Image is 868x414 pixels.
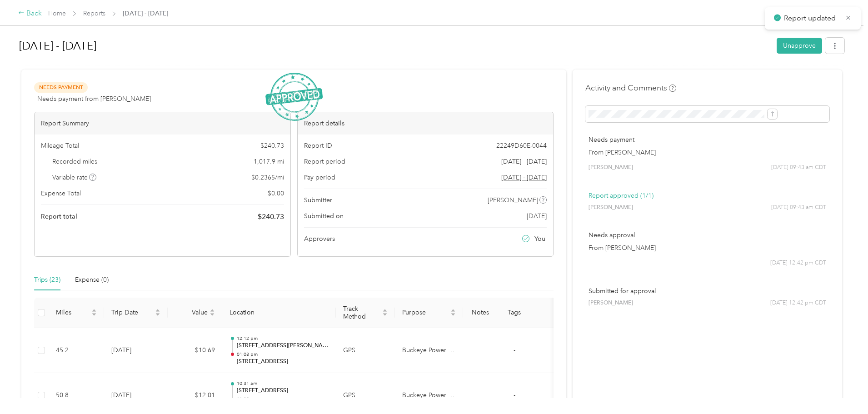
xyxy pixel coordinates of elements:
[304,141,332,150] span: Report ID
[237,335,329,342] p: 12:12 pm
[501,157,547,166] span: [DATE] - [DATE]
[534,234,545,244] span: You
[343,305,380,320] span: Track Method
[304,173,335,182] span: Pay period
[463,298,497,328] th: Notes
[41,212,77,221] span: Report total
[382,308,388,313] span: caret-up
[37,94,151,104] span: Needs payment from [PERSON_NAME]
[260,141,284,150] span: $ 240.73
[336,298,395,328] th: Track Method
[589,204,633,212] span: [PERSON_NAME]
[450,308,456,313] span: caret-up
[501,173,547,182] span: Go to pay period
[382,312,388,317] span: caret-down
[34,82,88,93] span: Needs Payment
[18,8,42,19] div: Back
[237,396,329,403] p: 11:39 am
[265,73,323,121] img: ApprovedStamp
[336,328,395,374] td: GPS
[298,112,554,135] div: Report details
[589,191,826,200] p: Report approved (1/1)
[168,298,222,328] th: Value
[771,204,826,212] span: [DATE] 09:43 am CDT
[395,298,463,328] th: Purpose
[222,298,336,328] th: Location
[589,164,633,172] span: [PERSON_NAME]
[75,275,109,285] div: Expense (0)
[210,308,215,313] span: caret-up
[304,234,335,244] span: Approvers
[155,312,160,317] span: caret-down
[251,173,284,182] span: $ 0.2365 / mi
[56,309,90,316] span: Miles
[34,275,60,285] div: Trips (23)
[771,164,826,172] span: [DATE] 09:43 am CDT
[585,82,676,94] h4: Activity and Comments
[91,308,97,313] span: caret-up
[104,328,168,374] td: [DATE]
[304,157,345,166] span: Report period
[49,328,104,374] td: 45.2
[49,298,104,328] th: Miles
[304,195,332,205] span: Submitter
[168,328,222,374] td: $10.69
[155,308,160,313] span: caret-up
[123,9,168,18] span: [DATE] - [DATE]
[589,243,826,253] p: From [PERSON_NAME]
[589,148,826,157] p: From [PERSON_NAME]
[83,10,105,17] a: Reports
[304,211,344,221] span: Submitted on
[589,230,826,240] p: Needs approval
[237,380,329,387] p: 10:31 am
[48,10,66,17] a: Home
[450,312,456,317] span: caret-down
[19,35,770,57] h1: Aug 1 - 31, 2025
[35,112,290,135] div: Report Summary
[395,328,463,374] td: Buckeye Power Sales
[258,211,284,222] span: $ 240.73
[52,157,97,166] span: Recorded miles
[770,259,826,267] span: [DATE] 12:42 pm CDT
[777,38,822,54] button: Unapprove
[402,309,449,316] span: Purpose
[527,211,547,221] span: [DATE]
[41,141,79,150] span: Mileage Total
[514,346,515,354] span: -
[254,157,284,166] span: 1,017.9 mi
[589,286,826,296] p: Submitted for approval
[770,299,826,307] span: [DATE] 12:42 pm CDT
[41,189,81,198] span: Expense Total
[237,342,329,350] p: [STREET_ADDRESS][PERSON_NAME]
[237,351,329,358] p: 01:08 pm
[497,298,531,328] th: Tags
[111,309,153,316] span: Trip Date
[589,135,826,145] p: Needs payment
[52,173,97,182] span: Variable rate
[514,391,515,399] span: -
[488,195,538,205] span: [PERSON_NAME]
[817,363,868,414] iframe: Everlance-gr Chat Button Frame
[496,141,547,150] span: 22249D60E-0044
[237,358,329,366] p: [STREET_ADDRESS]
[175,309,208,316] span: Value
[784,13,838,24] p: Report updated
[268,189,284,198] span: $ 0.00
[104,298,168,328] th: Trip Date
[210,312,215,317] span: caret-down
[91,312,97,317] span: caret-down
[237,387,329,395] p: [STREET_ADDRESS]
[589,299,633,307] span: [PERSON_NAME]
